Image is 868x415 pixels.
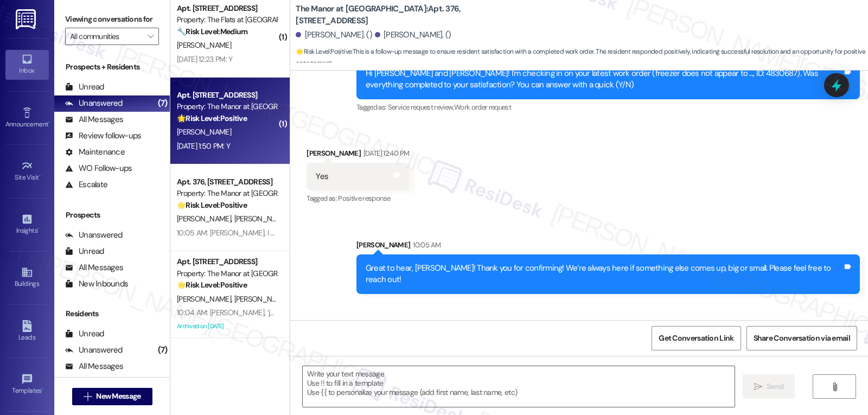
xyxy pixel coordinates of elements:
[754,382,762,391] i: 
[177,113,247,123] strong: 🌟 Risk Level: Positive
[177,188,277,199] div: Property: The Manor at [GEOGRAPHIC_DATA]
[5,263,49,292] a: Buildings
[767,381,783,392] span: Send
[65,11,159,28] label: Viewing conversations for
[54,209,170,221] div: Prospects
[177,40,231,50] span: [PERSON_NAME]
[356,99,860,115] div: Tagged as:
[65,81,104,93] div: Unread
[177,268,277,279] div: Property: The Manor at [GEOGRAPHIC_DATA]
[5,157,49,186] a: Site Visit •
[16,9,38,29] img: ResiDesk Logo
[155,342,170,359] div: (7)
[148,32,154,41] i: 
[454,103,511,112] span: Work order request
[177,3,277,14] div: Apt. [STREET_ADDRESS]
[234,294,292,304] span: [PERSON_NAME]
[361,148,409,159] div: [DATE] 12:40 PM
[296,47,352,56] strong: 🌟 Risk Level: Positive
[307,148,409,163] div: [PERSON_NAME]
[316,171,328,182] div: Yes
[65,130,141,142] div: Review follow-ups
[72,388,152,405] button: New Message
[177,90,277,101] div: Apt. [STREET_ADDRESS]
[234,214,289,224] span: [PERSON_NAME]
[65,262,123,273] div: All Messages
[177,294,234,304] span: [PERSON_NAME]
[296,3,513,27] b: The Manor at [GEOGRAPHIC_DATA]: Apt. 376, [STREET_ADDRESS]
[754,333,850,344] span: Share Conversation via email
[96,391,141,402] span: New Message
[39,172,41,180] span: •
[296,46,868,69] span: : This is a follow-up message to ensure resident satisfaction with a completed work order. The re...
[155,95,170,112] div: (7)
[5,210,49,239] a: Insights •
[5,370,49,399] a: Templates •
[307,190,409,206] div: Tagged as:
[65,163,132,174] div: WO Follow-ups
[177,14,277,25] div: Property: The Flats at [GEOGRAPHIC_DATA]
[375,29,451,41] div: [PERSON_NAME]. ()
[338,194,390,203] span: Positive response
[5,317,49,346] a: Leads
[65,344,123,356] div: Unanswered
[48,119,50,126] span: •
[296,29,372,41] div: [PERSON_NAME]. ()
[42,385,43,393] span: •
[177,256,277,267] div: Apt. [STREET_ADDRESS]
[65,179,107,190] div: Escalate
[177,200,247,210] strong: 🌟 Risk Level: Positive
[177,176,277,188] div: Apt. 376, [STREET_ADDRESS]
[177,27,247,36] strong: 🔧 Risk Level: Medium
[37,225,39,233] span: •
[177,214,234,224] span: [PERSON_NAME]
[5,50,49,79] a: Inbox
[743,374,795,399] button: Send
[177,280,247,290] strong: 🌟 Risk Level: Positive
[177,101,277,112] div: Property: The Manor at [GEOGRAPHIC_DATA]
[70,28,142,45] input: All communities
[388,103,454,112] span: Service request review ,
[54,61,170,73] div: Prospects + Residents
[652,326,741,350] button: Get Conversation Link
[65,98,123,109] div: Unanswered
[65,278,128,290] div: New Inbounds
[659,333,733,344] span: Get Conversation Link
[65,246,104,257] div: Unread
[65,114,123,125] div: All Messages
[65,146,125,158] div: Maintenance
[177,54,232,64] div: [DATE] 12:23 PM: Y
[177,228,777,238] div: 10:05 AM: [PERSON_NAME], I hope you’re enjoying your time at [GEOGRAPHIC_DATA] at [GEOGRAPHIC_DAT...
[177,308,643,317] div: 10:04 AM: [PERSON_NAME], ‘just want to ask, has The Manor at [GEOGRAPHIC_DATA] been everything yo...
[410,239,441,251] div: 10:05 AM
[177,127,231,137] span: [PERSON_NAME]
[366,263,843,286] div: Great to hear, [PERSON_NAME]! Thank you for confirming! We’re always here if something else comes...
[176,320,278,333] div: Archived on [DATE]
[65,229,123,241] div: Unanswered
[54,308,170,320] div: Residents
[831,382,839,391] i: 
[65,361,123,372] div: All Messages
[356,239,860,254] div: [PERSON_NAME]
[746,326,857,350] button: Share Conversation via email
[84,392,92,401] i: 
[177,141,230,151] div: [DATE] 1:50 PM: Y
[65,328,104,340] div: Unread
[366,68,843,91] div: Hi [PERSON_NAME] and [PERSON_NAME]! I'm checking in on your latest work order (freezer does not a...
